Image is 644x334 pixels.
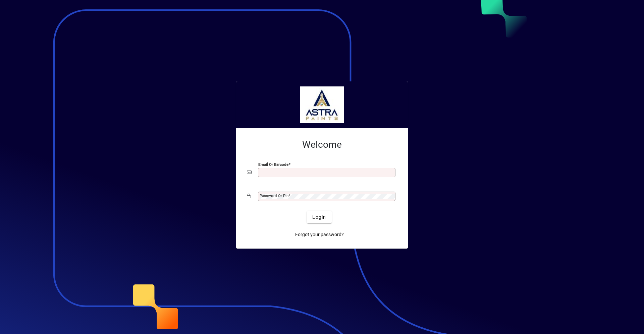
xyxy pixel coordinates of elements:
[295,231,344,238] span: Forgot your password?
[260,193,288,198] mat-label: Password or Pin
[247,139,397,150] h2: Welcome
[307,211,331,223] button: Login
[312,214,326,221] span: Login
[258,162,288,167] mat-label: Email or Barcode
[292,228,346,241] a: Forgot your password?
